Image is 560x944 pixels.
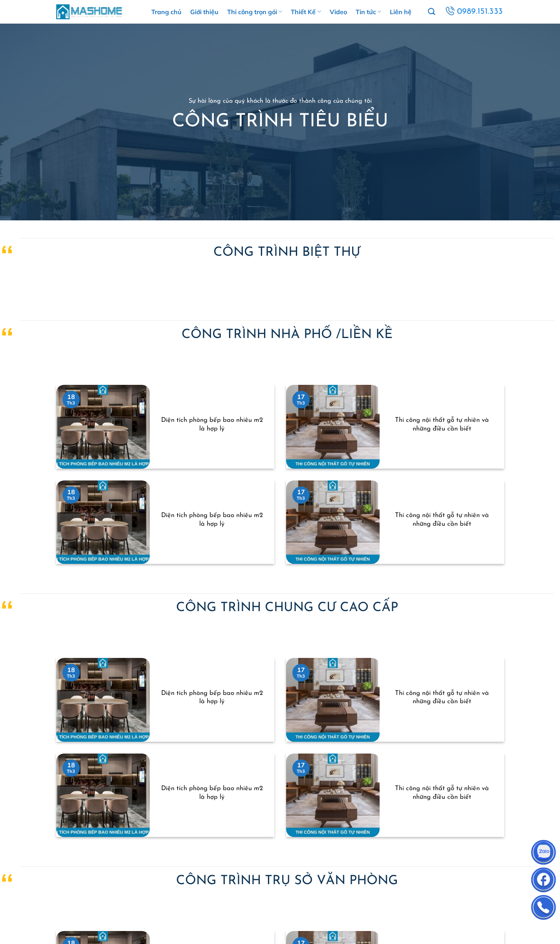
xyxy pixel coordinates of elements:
img: Thi công nội thất gỗ tự nhiên và những điều cần biết 29 [286,480,380,564]
img: Phone [532,897,555,920]
img: Diện tích phòng bếp bao nhiêu m2 là hợp lý 79 [56,754,150,837]
a: Thi công nội thất gỗ tự nhiên và những điều cần biết [388,512,496,528]
a: Diện tích phòng bếp bao nhiêu m2 là hợp lý [158,689,266,706]
img: Thi công nội thất gỗ tự nhiên và những điều cần biết 55 [286,658,380,741]
a: Tìm kiếm [428,4,435,20]
a: Diện tích phòng bếp bao nhiêu m2 là hợp lý [158,512,266,528]
a: 0989.151.333 [442,4,506,19]
img: Diện tích phòng bếp bao nhiêu m2 là hợp lý 53 [56,658,150,741]
h2: CÔNG TRÌNH TIÊU BIỂU [142,113,418,131]
span: CÔNG TRÌNH BIỆT THỰ [213,246,360,259]
a: Thi công nội thất gỗ tự nhiên và những điều cần biết [388,689,496,706]
span: CÔNG TRÌNH NHÀ PHỐ /LIỀN KỀ [182,329,393,341]
a: Thi công nội thất gỗ tự nhiên và những điều cần biết [388,416,496,433]
span: CÔNG TRÌNH CHUNG CƯ CAO CẤP [176,602,398,614]
img: Facebook [532,869,555,893]
img: Diện tích phòng bếp bao nhiêu m2 là hợp lý 1 [56,385,150,468]
h5: Sự hài lòng của quý khách là thước đo thành công của chúng tôi [142,96,418,107]
img: Thi công nội thất gỗ tự nhiên và những điều cần biết 81 [286,754,380,837]
img: MasHome – Tổng Thầu Thiết Kế Và Xây Nhà Trọn Gói [56,3,123,20]
span: CÔNG TRÌNH TRỤ SỞ VĂN PHÒNG [176,875,398,887]
a: Diện tích phòng bếp bao nhiêu m2 là hợp lý [158,416,266,433]
a: Thi công nội thất gỗ tự nhiên và những điều cần biết [388,785,496,802]
img: Zalo [532,842,555,865]
img: Thi công nội thất gỗ tự nhiên và những điều cần biết 3 [286,385,380,468]
img: Diện tích phòng bếp bao nhiêu m2 là hợp lý 27 [56,480,150,564]
a: Diện tích phòng bếp bao nhiêu m2 là hợp lý [158,785,266,802]
span: 0989.151.333 [456,5,504,18]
